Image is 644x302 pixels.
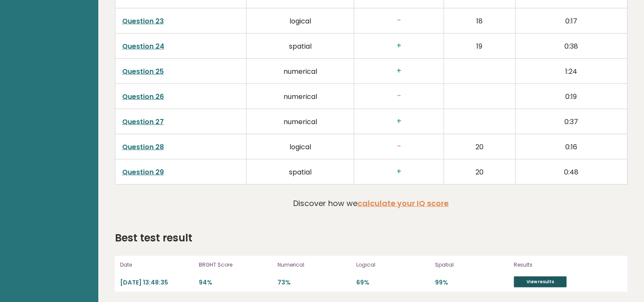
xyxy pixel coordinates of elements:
[246,109,354,134] td: numerical
[514,261,603,269] p: Results
[358,198,449,209] a: calculate your IQ score
[515,109,627,134] td: 0:37
[278,261,351,269] p: Numerical
[199,279,272,287] p: 94%
[515,34,627,59] td: 0:38
[444,34,515,59] td: 19
[515,9,627,34] td: 0:17
[444,160,515,185] td: 20
[515,160,627,185] td: 0:48
[444,9,515,34] td: 18
[356,261,430,269] p: Logical
[246,34,354,59] td: spatial
[293,197,449,209] p: Discover how we
[435,261,509,269] p: Spatial
[122,117,164,127] a: Question 27
[361,41,437,50] h3: +
[435,279,509,287] p: 99%
[122,16,164,26] a: Question 23
[514,276,567,287] a: View results
[444,134,515,160] td: 20
[115,230,192,246] h2: Best test result
[199,261,272,269] p: BRGHT Score
[246,160,354,185] td: spatial
[361,142,437,151] h3: -
[120,261,194,269] p: Date
[122,142,164,152] a: Question 28
[122,67,164,76] a: Question 25
[246,134,354,160] td: logical
[515,84,627,109] td: 0:19
[122,92,164,102] a: Question 26
[361,16,437,25] h3: -
[361,117,437,126] h3: +
[122,167,164,177] a: Question 29
[120,279,194,287] p: [DATE] 13:48:35
[515,59,627,84] td: 1:24
[356,279,430,287] p: 69%
[246,84,354,109] td: numerical
[361,167,437,176] h3: +
[246,59,354,84] td: numerical
[278,279,351,287] p: 73%
[122,41,164,51] a: Question 24
[515,134,627,160] td: 0:16
[361,92,437,101] h3: -
[361,67,437,75] h3: +
[246,9,354,34] td: logical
